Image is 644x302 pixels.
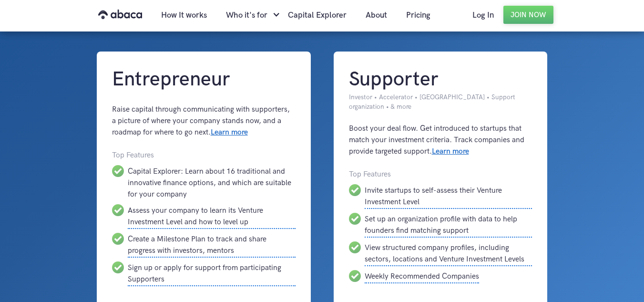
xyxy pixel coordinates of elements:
[128,233,296,258] div: Create a Milestone Plan to track and share progress with investors, mentors
[432,147,469,156] a: Learn more
[349,169,532,180] div: Top Features
[211,128,248,137] a: Learn more
[349,93,532,112] div: Investor • Accelerator • [GEOGRAPHIC_DATA] • Support organization • & more
[128,261,296,286] div: Sign up or apply for support from participating Supporters
[128,165,296,200] div: Capital Explorer: Learn about 16 traditional and innovative finance options, and which are suitab...
[349,67,532,93] h1: Supporter
[503,6,553,24] a: Join Now
[365,241,532,266] div: View structured company profiles, including sectors, locations and Venture Investment Levels
[112,150,296,161] div: Top Features
[365,213,532,238] div: Set up an organization profile with data to help founders find matching support
[365,184,532,209] div: Invite startups to self-assess their Venture Investment Level
[112,104,296,138] div: Raise capital through communicating with supporters, a picture of where your company stands now, ...
[365,270,479,283] div: Weekly Recommended Companies
[128,204,296,229] div: Assess your company to learn its Venture Investment Level and how to level up
[349,123,532,157] div: Boost your deal flow. Get introduced to startups that match your investment criteria. Track compa...
[112,67,296,93] h1: Entrepreneur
